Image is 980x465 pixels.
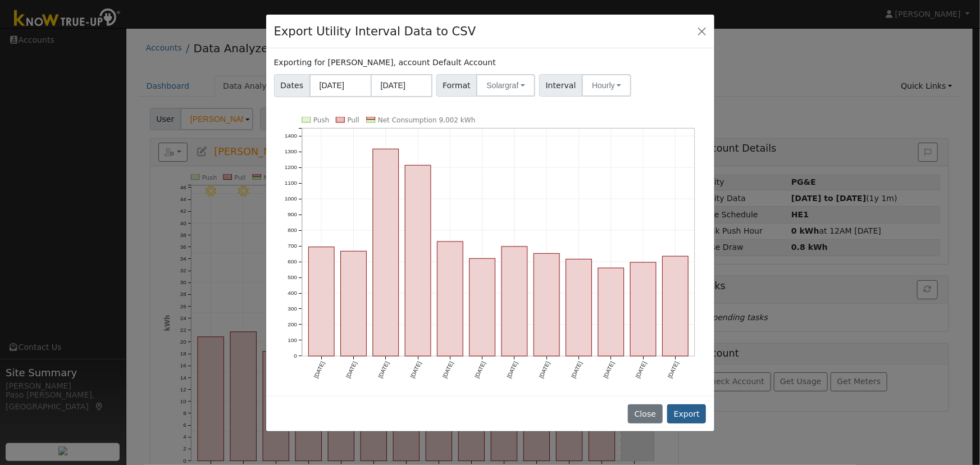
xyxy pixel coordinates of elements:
[476,74,535,97] button: Solargraf
[288,306,297,312] text: 300
[405,165,431,356] rect: onclick=""
[288,338,297,344] text: 100
[663,256,689,356] rect: onclick=""
[534,253,560,356] rect: onclick=""
[436,74,477,97] span: Format
[538,361,551,379] text: [DATE]
[378,116,476,124] text: Net Consumption 9,002 kWh
[628,404,662,423] button: Close
[441,361,454,379] text: [DATE]
[598,268,624,356] rect: onclick=""
[288,243,297,249] text: 700
[506,361,519,379] text: [DATE]
[694,23,710,39] button: Close
[284,133,297,139] text: 1400
[571,361,584,379] text: [DATE]
[284,164,297,170] text: 1200
[288,211,297,217] text: 900
[377,361,390,379] text: [DATE]
[274,22,476,40] h4: Export Utility Interval Data to CSV
[308,247,334,357] rect: onclick=""
[582,74,631,97] button: Hourly
[288,274,297,280] text: 500
[284,195,297,202] text: 1000
[470,258,495,356] rect: onclick=""
[667,404,706,423] button: Export
[313,116,330,124] text: Push
[340,251,366,356] rect: onclick=""
[539,74,582,97] span: Interval
[631,262,657,356] rect: onclick=""
[409,361,422,379] text: [DATE]
[437,241,463,356] rect: onclick=""
[502,247,527,356] rect: onclick=""
[288,227,297,233] text: 800
[635,361,648,379] text: [DATE]
[313,361,326,379] text: [DATE]
[345,361,358,379] text: [DATE]
[288,258,297,265] text: 600
[284,180,297,186] text: 1100
[294,353,297,359] text: 0
[284,148,297,154] text: 1300
[288,290,297,296] text: 400
[603,361,616,379] text: [DATE]
[347,116,359,124] text: Pull
[274,57,496,69] label: Exporting for [PERSON_NAME], account Default Account
[274,74,310,97] span: Dates
[373,149,399,356] rect: onclick=""
[288,321,297,327] text: 200
[473,361,486,379] text: [DATE]
[566,259,592,357] rect: onclick=""
[667,361,680,379] text: [DATE]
